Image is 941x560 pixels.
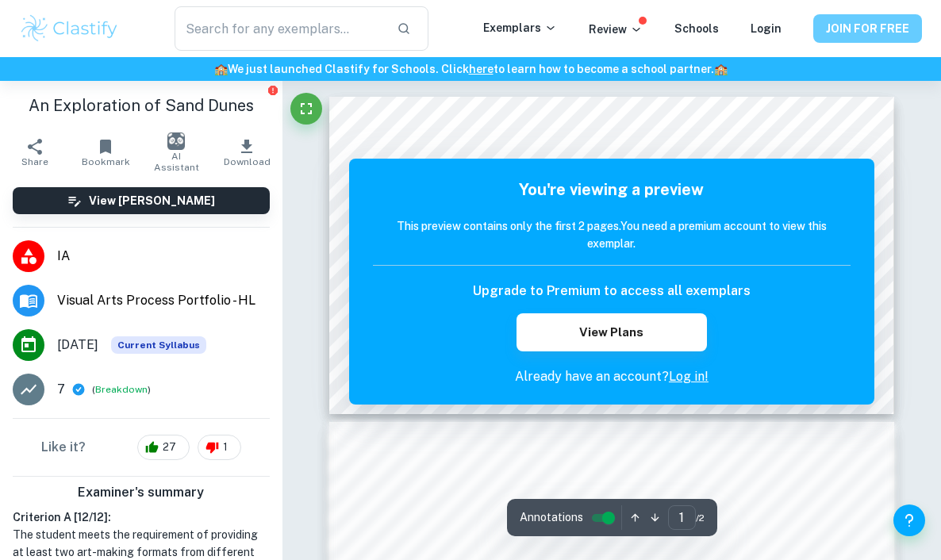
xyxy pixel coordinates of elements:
span: ( ) [92,382,151,397]
span: Bookmark [82,156,130,167]
span: / 2 [696,511,705,525]
input: Search for any exemplars... [175,6,385,51]
h6: Like it? [41,438,86,457]
span: 🏫 [714,63,728,75]
span: 27 [154,439,185,455]
div: This exemplar is based on the current syllabus. Feel free to refer to it for inspiration/ideas wh... [111,336,206,354]
span: [DATE] [57,336,98,355]
span: Share [21,156,48,167]
button: Breakdown [95,382,148,397]
h1: An Exploration of Sand Dunes [13,94,270,117]
button: View Plans [517,313,708,351]
button: Report issue [267,84,279,96]
a: here [469,63,494,75]
span: 1 [214,439,236,455]
button: Fullscreen [290,93,322,125]
span: Current Syllabus [111,336,206,354]
img: Clastify logo [19,13,120,44]
h6: Upgrade to Premium to access all exemplars [473,282,751,301]
h6: Examiner's summary [6,483,276,502]
button: Bookmark [71,130,141,175]
h6: We just launched Clastify for Schools. Click to learn how to become a school partner. [3,60,938,78]
button: AI Assistant [141,130,212,175]
p: Already have an account? [373,367,851,386]
button: Download [212,130,282,175]
p: Exemplars [483,19,557,36]
button: Help and Feedback [893,504,925,536]
img: AI Assistant [167,132,185,150]
span: Annotations [520,509,583,526]
p: Review [589,21,643,38]
button: View [PERSON_NAME] [13,187,270,214]
a: Log in! [669,369,709,384]
h6: This preview contains only the first 2 pages. You need a premium account to view this exemplar. [373,217,851,252]
h6: View [PERSON_NAME] [89,192,215,209]
span: AI Assistant [151,151,202,173]
span: 🏫 [214,63,228,75]
button: JOIN FOR FREE [813,14,922,43]
h6: Criterion A [ 12 / 12 ]: [13,508,270,526]
p: 7 [57,380,65,399]
div: 1 [198,435,241,460]
span: Visual Arts Process Portfolio - HL [57,291,270,310]
h5: You're viewing a preview [373,178,851,201]
div: 27 [137,435,190,460]
a: Login [751,22,782,35]
span: IA [57,247,270,266]
span: Download [224,156,271,167]
a: Schools [674,22,719,35]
